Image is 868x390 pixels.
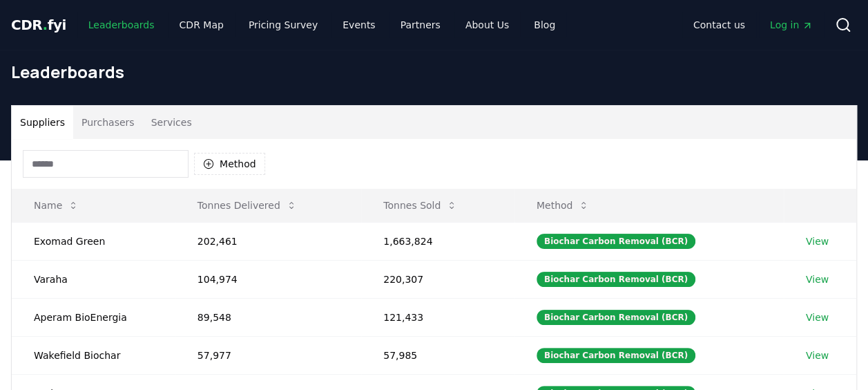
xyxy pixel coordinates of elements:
button: Tonnes Sold [372,192,468,219]
td: 220,307 [361,260,514,298]
a: CDR.fyi [11,15,66,35]
button: Suppliers [12,106,73,139]
span: . [43,17,48,33]
span: Log in [770,18,813,32]
h1: Leaderboards [11,61,857,83]
a: View [806,349,829,362]
a: CDR Map [168,12,235,37]
div: Biochar Carbon Removal (BCR) [537,348,695,363]
span: CDR fyi [11,17,66,33]
td: 104,974 [175,260,361,298]
td: 57,977 [175,336,361,374]
button: Name [23,192,90,219]
a: Log in [759,12,824,37]
div: Biochar Carbon Removal (BCR) [537,272,695,287]
td: 89,548 [175,298,361,336]
button: Purchasers [73,106,143,139]
td: 1,663,824 [361,222,514,260]
a: View [806,234,829,248]
td: Exomad Green [12,222,175,260]
a: Contact us [682,12,756,37]
a: Pricing Survey [238,12,329,37]
a: Events [331,12,386,37]
a: Leaderboards [77,12,166,37]
td: 121,433 [361,298,514,336]
td: 57,985 [361,336,514,374]
button: Method [194,153,265,175]
a: View [806,272,829,286]
button: Method [525,192,601,219]
a: About Us [454,12,520,37]
a: View [806,310,829,324]
button: Services [143,106,200,139]
nav: Main [77,12,566,37]
div: Biochar Carbon Removal (BCR) [537,310,695,325]
a: Blog [523,12,566,37]
td: Aperam BioEnergia [12,298,175,336]
td: 202,461 [175,222,361,260]
div: Biochar Carbon Removal (BCR) [537,234,695,249]
td: Varaha [12,260,175,298]
nav: Main [682,12,824,37]
button: Tonnes Delivered [186,192,308,219]
td: Wakefield Biochar [12,336,175,374]
a: Partners [389,12,452,37]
